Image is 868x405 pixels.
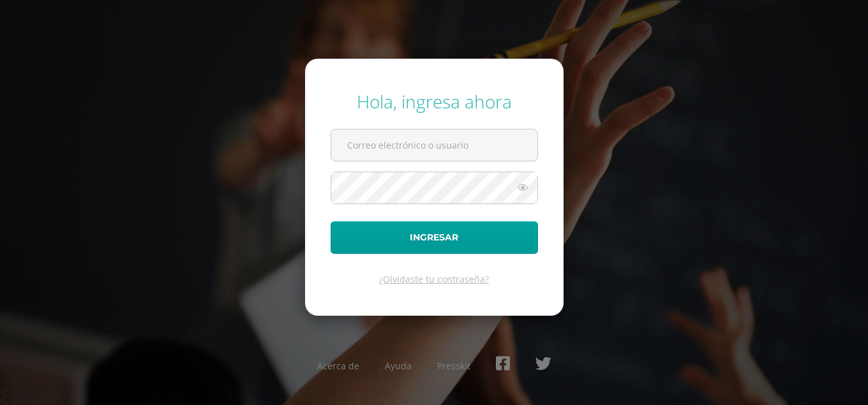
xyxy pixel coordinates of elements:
[331,89,538,114] div: Hola, ingresa ahora
[317,360,359,372] a: Acerca de
[379,273,489,285] a: ¿Olvidaste tu contraseña?
[331,221,538,254] button: Ingresar
[385,360,412,372] a: Ayuda
[437,360,470,372] a: Presskit
[331,129,537,161] input: Correo electrónico o usuario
